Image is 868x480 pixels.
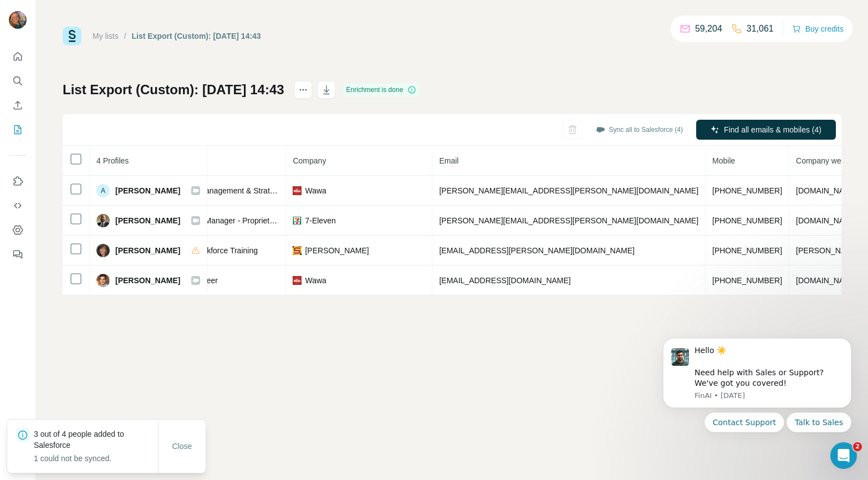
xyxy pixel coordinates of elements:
p: 31,061 [747,22,774,35]
button: Close [165,436,200,456]
span: 2 [853,442,862,451]
button: Sync all to Salesforce (4) [588,121,691,138]
span: Senior Category Manager - Proprietary Beverage [146,216,315,225]
button: Find all emails & mobiles (4) [696,120,836,140]
iframe: Intercom live chat [830,442,857,469]
button: Dashboard [9,220,27,240]
span: Operations Engineer [146,276,217,285]
span: [PHONE_NUMBER] [712,276,782,285]
p: 3 out of 4 people added to Salesforce [34,428,158,451]
button: actions [294,81,312,99]
img: company-logo [293,276,302,285]
div: Enrichment is done [343,83,420,96]
img: Surfe Logo [63,27,81,45]
span: [DOMAIN_NAME] [796,276,858,285]
span: [PHONE_NUMBER] [712,246,782,255]
span: 7-Eleven [305,215,335,226]
span: [PERSON_NAME] [115,275,180,286]
span: [DOMAIN_NAME] [796,216,858,225]
span: Find all emails & mobiles (4) [724,124,821,135]
span: [PERSON_NAME] [115,215,180,226]
span: [DOMAIN_NAME] [796,186,858,195]
iframe: Intercom notifications message [646,324,868,474]
span: Company [293,156,326,165]
p: 1 could not be synced. [34,453,158,464]
span: Wawa [305,275,326,286]
button: My lists [9,120,27,140]
button: Use Surfe on LinkedIn [9,171,27,191]
img: Avatar [96,244,110,257]
span: Company website [796,156,857,165]
p: 59,204 [695,22,722,35]
a: My lists [93,32,119,40]
h1: List Export (Custom): [DATE] 14:43 [63,81,284,99]
span: [EMAIL_ADDRESS][PERSON_NAME][DOMAIN_NAME] [439,246,634,255]
img: company-logo [293,216,302,225]
span: [PERSON_NAME][EMAIL_ADDRESS][PERSON_NAME][DOMAIN_NAME] [439,186,698,195]
div: List Export (Custom): [DATE] 14:43 [132,30,261,42]
span: [PERSON_NAME] [115,245,180,256]
button: Enrich CSV [9,95,27,115]
button: Search [9,71,27,91]
li: / [124,30,126,42]
button: Use Surfe API [9,196,27,216]
button: Feedback [9,244,27,264]
img: company-logo [293,186,302,195]
div: A [96,184,110,197]
span: 4 Profiles [96,156,129,165]
span: Head of Talent Management & Strategy [146,186,282,195]
span: Wawa [305,185,326,196]
span: [PERSON_NAME] [305,245,369,256]
img: company-logo [293,246,302,255]
span: [PERSON_NAME][EMAIL_ADDRESS][PERSON_NAME][DOMAIN_NAME] [439,216,698,225]
span: [PERSON_NAME] [115,185,180,196]
span: Mobile [712,156,735,165]
span: [PHONE_NUMBER] [712,216,782,225]
button: Quick start [9,47,27,67]
img: Avatar [96,214,110,227]
span: [EMAIL_ADDRESS][DOMAIN_NAME] [439,276,570,285]
span: [PHONE_NUMBER] [712,186,782,195]
button: Buy credits [792,21,844,37]
span: Email [439,156,458,165]
span: Close [172,441,192,452]
img: Avatar [96,274,110,287]
img: Avatar [9,11,27,29]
